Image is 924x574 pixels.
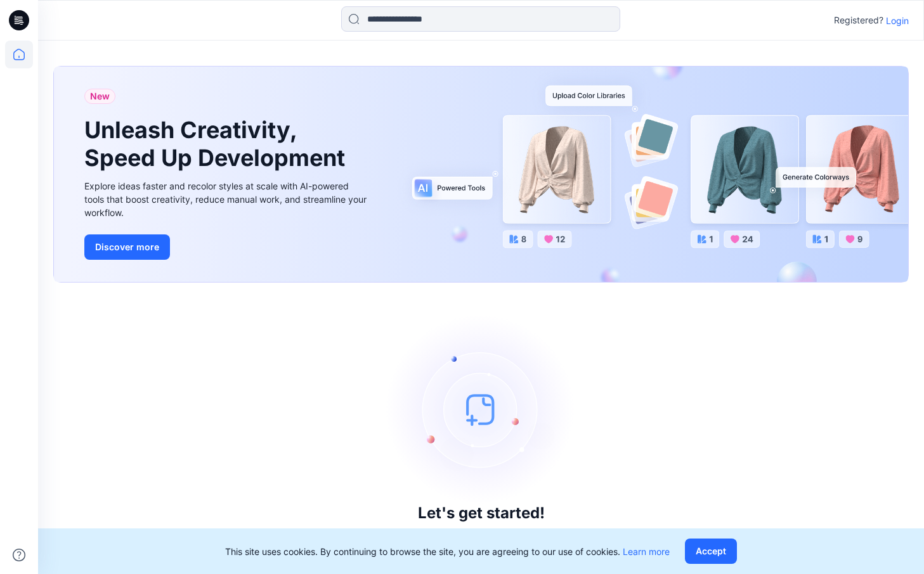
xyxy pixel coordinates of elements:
img: empty-state-image.svg [386,314,576,504]
h1: Unleash Creativity, Speed Up Development [84,117,351,171]
p: Login [886,14,909,27]
button: Accept [685,539,737,564]
span: New [90,89,110,104]
p: This site uses cookies. By continuing to browse the site, you are agreeing to our use of cookies. [225,545,670,558]
a: Discover more [84,234,370,260]
div: Explore ideas faster and recolor styles at scale with AI-powered tools that boost creativity, red... [84,179,370,219]
h3: Let's get started! [418,504,545,522]
p: Registered? [834,13,883,28]
button: Discover more [84,234,170,260]
p: Click New to add a style or create a folder. [377,527,585,542]
a: Learn more [623,546,670,557]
